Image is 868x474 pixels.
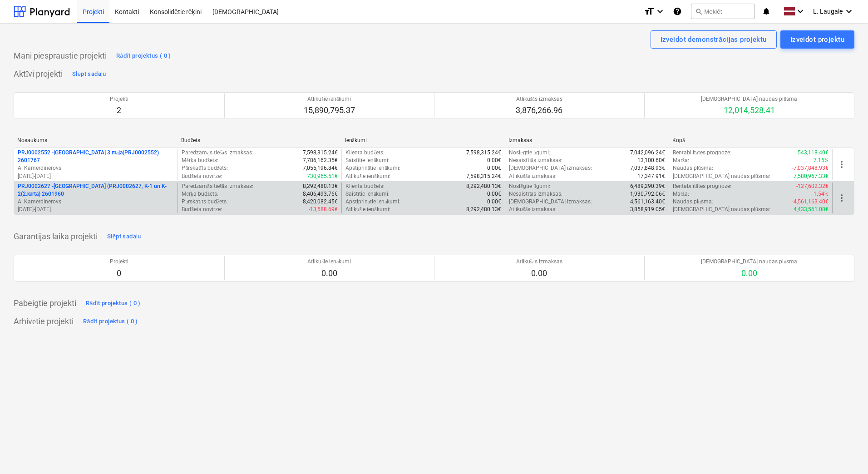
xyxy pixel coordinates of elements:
p: Saistītie ienākumi : [345,190,390,198]
i: notifications [762,6,771,17]
p: Budžeta novirze : [182,206,222,213]
p: 543,118.40€ [798,149,829,157]
div: PRJ0002627 -[GEOGRAPHIC_DATA] (PRJ0002627, K-1 un K-2(2.kārta) 2601960A. Kamerdinerovs[DATE]-[DATE] [18,183,174,214]
p: -4,561,163.40€ [792,198,829,206]
p: Garantijas laika projekti [14,231,98,242]
p: [DEMOGRAPHIC_DATA] naudas plūsma : [673,206,770,213]
div: Ienākumi [345,137,502,144]
p: [DEMOGRAPHIC_DATA] izmaksas : [509,164,592,172]
p: Pabeigtie projekti [14,298,76,309]
div: Izveidot projektu [790,34,844,45]
div: Rādīt projektus ( 0 ) [116,51,171,61]
p: Apstiprinātie ienākumi : [345,164,401,172]
p: 8,292,480.13€ [303,183,338,190]
i: keyboard_arrow_down [655,6,666,17]
p: [DATE] - [DATE] [18,173,174,180]
p: Atlikušās izmaksas [516,258,562,266]
p: 7,055,196.84€ [303,164,338,172]
p: A. Kamerdinerovs [18,198,174,206]
p: Budžeta novirze : [182,173,222,180]
p: [DEMOGRAPHIC_DATA] naudas plūsma [701,95,797,103]
div: Slēpt sadaļu [72,69,106,79]
p: 6,489,290.39€ [630,183,665,190]
p: 17,347.91€ [637,173,665,180]
p: Atlikušie ienākumi [304,95,355,103]
iframe: Chat Widget [823,430,868,474]
p: Marža : [673,190,689,198]
p: Klienta budžets : [345,183,385,190]
p: 13,100.60€ [637,157,665,164]
p: 1,930,792.06€ [630,190,665,198]
p: PRJ0002552 - [GEOGRAPHIC_DATA] 3.māja(PRJ0002552) 2601767 [18,149,174,164]
button: Rādīt projektus ( 0 ) [84,296,143,311]
div: Budžets [181,137,338,144]
p: 8,420,082.45€ [303,198,338,206]
i: keyboard_arrow_down [795,6,806,17]
p: Paredzamās tiešās izmaksas : [182,149,253,157]
p: 4,433,561.08€ [794,206,829,213]
p: -7,037,848.93€ [792,164,829,172]
p: 0.00€ [487,164,501,172]
p: Aktīvi projekti [14,69,63,79]
div: Izveidot demonstrācijas projektu [661,34,767,45]
button: Rādīt projektus ( 0 ) [114,49,173,63]
p: 0.00 [516,268,562,279]
p: 7,786,162.35€ [303,157,338,164]
p: Pārskatīts budžets : [182,198,228,206]
p: 7,598,315.24€ [466,149,501,157]
p: Saistītie ienākumi : [345,157,390,164]
div: Izmaksas [508,137,665,143]
span: more_vert [836,193,847,203]
div: Rādīt projektus ( 0 ) [86,298,141,309]
div: Slēpt sadaļu [107,232,141,242]
div: PRJ0002552 -[GEOGRAPHIC_DATA] 3.māja(PRJ0002552) 2601767A. Kamerdinerovs[DATE]-[DATE] [18,149,174,180]
p: Nesaistītās izmaksas : [509,157,562,164]
p: Rentabilitātes prognoze : [673,183,731,190]
span: more_vert [836,159,847,170]
p: Rentabilitātes prognoze : [673,149,731,157]
p: Atlikušie ienākumi : [345,206,390,213]
p: [DEMOGRAPHIC_DATA] naudas plūsma [701,258,797,266]
p: 7,598,315.24€ [466,173,501,180]
p: 12,014,528.41 [701,105,797,116]
p: A. Kamerdinerovs [18,164,174,172]
p: -127,602.32€ [796,183,829,190]
p: Atlikušās izmaksas : [509,173,557,180]
button: Izveidot projektu [780,30,854,49]
p: Nesaistītās izmaksas : [509,190,562,198]
p: 7,042,096.24€ [630,149,665,157]
p: 0.00€ [487,157,501,164]
i: Zināšanu pamats [673,6,682,17]
button: Rādīt projektus ( 0 ) [81,314,140,329]
p: 8,406,493.76€ [303,190,338,198]
p: 7,037,848.93€ [630,164,665,172]
p: 7,598,315.24€ [303,149,338,157]
p: Pārskatīts budžets : [182,164,228,172]
p: Apstiprinātie ienākumi : [345,198,401,206]
button: Slēpt sadaļu [105,229,143,244]
p: Mērķa budžets : [182,157,218,164]
p: 8,292,480.13€ [466,206,501,213]
p: 0 [110,268,128,279]
button: Meklēt [691,4,755,19]
p: 15,890,795.37 [304,105,355,116]
button: Izveidot demonstrācijas projektu [651,30,777,49]
p: Mērķa budžets : [182,190,218,198]
p: 730,965.51€ [307,173,338,180]
div: Nosaukums [17,137,174,143]
span: search [695,8,702,15]
p: 0.00 [307,268,351,279]
i: keyboard_arrow_down [843,6,854,17]
p: 7,580,967.33€ [794,173,829,180]
p: 0.00€ [487,198,501,206]
p: Arhivētie projekti [14,316,74,327]
p: Projekti [110,95,128,103]
p: Atlikušās izmaksas : [509,206,557,213]
p: 3,876,266.96 [516,105,562,116]
p: 7.15% [814,157,829,164]
div: Rādīt projektus ( 0 ) [83,316,138,327]
p: Projekti [110,258,128,266]
p: Naudas plūsma : [673,198,713,206]
button: Slēpt sadaļu [70,67,108,81]
p: -1.54% [812,190,829,198]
